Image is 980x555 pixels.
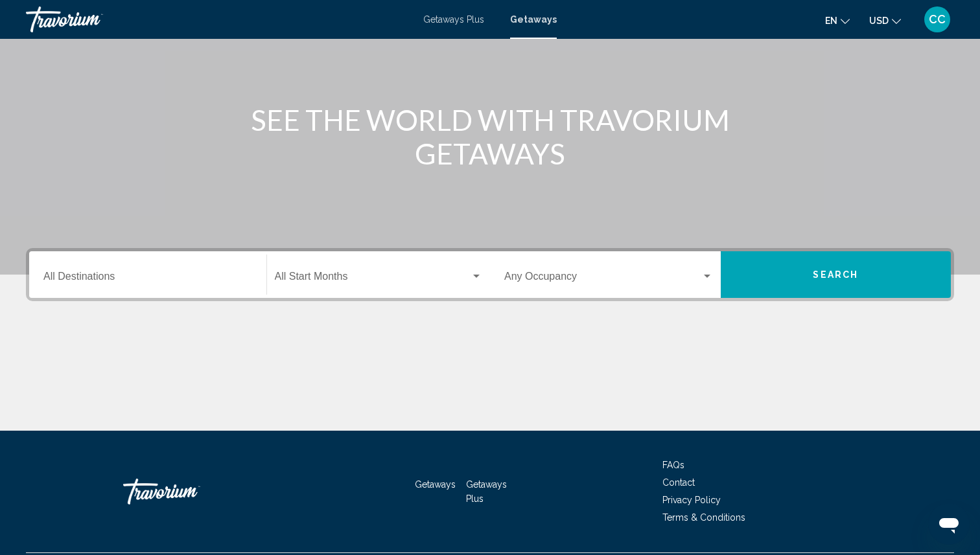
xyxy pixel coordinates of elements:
[825,16,837,26] span: en
[825,11,850,30] button: Change language
[721,251,951,298] button: Search
[813,270,858,280] span: Search
[662,460,684,470] a: FAQs
[662,477,695,488] a: Contact
[869,16,889,26] span: USD
[123,472,253,511] a: Travorium
[662,495,721,505] a: Privacy Policy
[510,14,557,25] a: Getaways
[928,503,970,545] iframe: Button to launch messaging window
[423,14,484,25] a: Getaways Plus
[929,13,946,26] span: CC
[662,512,745,523] a: Terms & Conditions
[26,6,410,32] a: Travorium
[869,11,901,30] button: Change currency
[920,6,954,33] button: User Menu
[415,479,456,490] a: Getaways
[29,251,951,298] div: Search widget
[466,479,507,504] a: Getaways Plus
[247,103,733,170] h1: SEE THE WORLD WITH TRAVORIUM GETAWAYS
